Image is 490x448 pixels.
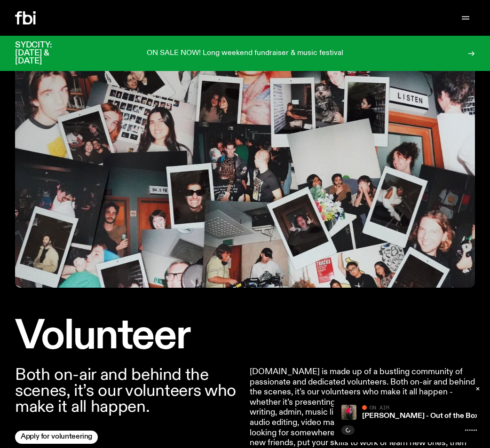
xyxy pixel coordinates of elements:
[362,412,479,420] a: [PERSON_NAME] - Out of the Box
[15,318,240,356] h1: Volunteer
[15,62,475,288] img: A collage of photographs and polaroids showing FBI volunteers.
[147,49,343,58] p: ON SALE NOW! Long weekend fundraiser & music festival
[15,367,240,416] p: Both on-air and behind the scenes, it’s our volunteers who make it all happen.
[370,404,389,410] span: On Air
[15,431,98,444] a: Apply for volunteering
[15,41,75,65] h3: SYDCITY: [DATE] & [DATE]
[341,405,356,420] img: Matt Do & Zion Garcia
